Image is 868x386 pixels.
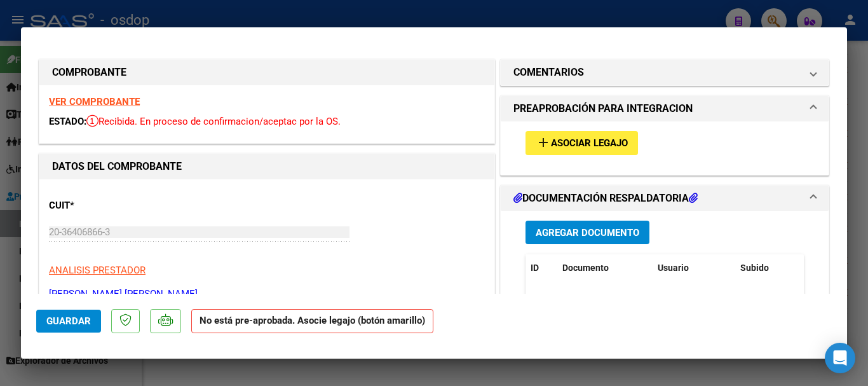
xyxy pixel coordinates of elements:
[799,254,862,282] datatable-header-cell: Acción
[526,221,649,244] button: Agregar Documento
[825,343,855,373] div: Open Intercom Messenger
[536,135,551,150] mat-icon: add
[501,60,829,85] mat-expansion-panel-header: COMENTARIOS
[513,65,584,80] h1: COMENTARIOS
[526,131,638,155] button: Asociar Legajo
[501,96,829,121] mat-expansion-panel-header: PREAPROBACIÓN PARA INTEGRACION
[653,254,735,282] datatable-header-cell: Usuario
[513,191,698,206] h1: DOCUMENTACIÓN RESPALDATORIA
[46,315,91,327] span: Guardar
[531,263,539,273] span: ID
[740,263,769,273] span: Subido
[557,254,653,282] datatable-header-cell: Documento
[501,186,829,211] mat-expansion-panel-header: DOCUMENTACIÓN RESPALDATORIA
[191,309,433,334] strong: No está pre-aprobada. Asocie legajo (botón amarillo)
[658,263,689,273] span: Usuario
[52,66,126,78] strong: COMPROBANTE
[551,138,628,149] span: Asociar Legajo
[526,254,557,282] datatable-header-cell: ID
[562,263,609,273] span: Documento
[49,287,485,301] p: [PERSON_NAME] [PERSON_NAME]
[735,254,799,282] datatable-header-cell: Subido
[49,265,146,276] span: ANALISIS PRESTADOR
[501,121,829,174] div: PREAPROBACIÓN PARA INTEGRACION
[49,198,180,213] p: CUIT
[49,116,86,127] span: ESTADO:
[36,310,101,333] button: Guardar
[49,96,140,107] a: VER COMPROBANTE
[86,116,341,127] span: Recibida. En proceso de confirmacion/aceptac por la OS.
[52,160,182,172] strong: DATOS DEL COMPROBANTE
[513,101,693,116] h1: PREAPROBACIÓN PARA INTEGRACION
[536,227,639,238] span: Agregar Documento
